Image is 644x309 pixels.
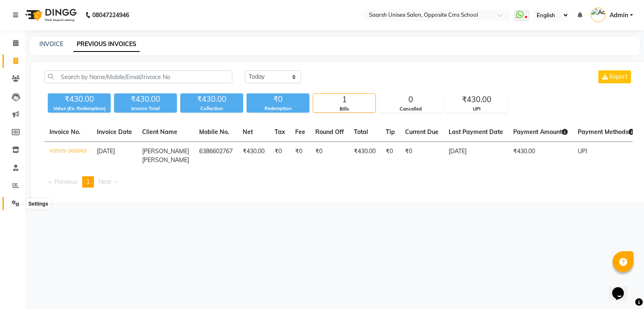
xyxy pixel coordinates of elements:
[598,70,631,83] button: Export
[26,199,50,209] div: Settings
[92,3,129,27] b: 08047224946
[310,142,349,170] td: ₹0
[44,176,633,188] nav: Pagination
[379,106,441,113] div: Cancelled
[446,106,508,113] div: UPI
[86,178,90,185] span: 1
[313,94,375,106] div: 1
[142,128,177,136] span: Client Name
[610,11,628,20] span: Admin
[247,105,309,112] div: Redemption
[400,142,444,170] td: ₹0
[578,147,587,155] span: UPI
[275,128,285,136] span: Tax
[381,142,400,170] td: ₹0
[349,142,381,170] td: ₹430.00
[21,3,79,27] img: logo
[194,142,238,170] td: 6386602767
[55,178,78,185] span: Previous
[114,105,177,112] div: Invoice Total
[73,37,140,52] a: PREVIOUS INVOICES
[354,128,368,136] span: Total
[315,128,344,136] span: Round Off
[97,147,115,155] span: [DATE]
[238,142,270,170] td: ₹430.00
[313,106,375,113] div: Bills
[44,142,92,170] td: V/2025-26/2052
[591,8,605,22] img: Admin
[180,105,243,112] div: Collection
[295,128,305,136] span: Fee
[270,142,290,170] td: ₹0
[386,128,395,136] span: Tip
[49,128,80,136] span: Invoice No.
[379,94,441,106] div: 0
[142,147,189,155] span: [PERSON_NAME]
[114,93,177,105] div: ₹430.00
[446,94,508,106] div: ₹430.00
[48,93,111,105] div: ₹430.00
[44,70,232,83] input: Search by Name/Mobile/Email/Invoice No
[199,128,229,136] span: Mobile No.
[142,156,189,164] span: [PERSON_NAME]
[247,93,309,105] div: ₹0
[243,128,253,136] span: Net
[508,142,573,170] td: ₹430.00
[290,142,310,170] td: ₹0
[449,128,503,136] span: Last Payment Date
[405,128,439,136] span: Current Due
[578,128,634,136] span: Payment Methods
[610,73,627,80] span: Export
[180,93,243,105] div: ₹430.00
[39,40,63,48] a: INVOICE
[97,128,132,136] span: Invoice Date
[513,128,568,136] span: Payment Amount
[444,142,508,170] td: [DATE]
[48,105,111,112] div: Value (Ex. Redemption)
[609,276,636,301] iframe: chat widget
[99,178,111,185] span: Next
